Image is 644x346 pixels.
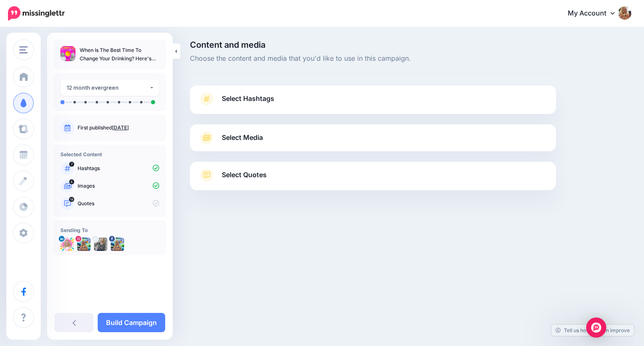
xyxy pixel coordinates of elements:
a: [DATE] [112,124,129,131]
span: 14 [69,197,75,202]
img: 409120128_796116799192385_158925825226012588_n-bsa147082.jpg [111,238,124,251]
img: Missinglettr [8,6,65,21]
span: Select Hashtags [222,93,274,104]
img: 408312500_257133424046267_1288850335893324452_n-bsa147083.jpg [77,238,91,251]
a: Select Media [198,131,548,145]
a: Select Hashtags [198,92,548,114]
p: Hashtags [78,165,159,172]
span: Content and media [190,41,556,49]
p: When Is The Best Time To Change Your Drinking? Here's How To Break Free / EP 83 [80,46,159,63]
div: 12 month evergreen [67,83,149,93]
span: Choose the content and media that you'd like to use in this campaign. [190,53,556,64]
p: First published [78,124,159,132]
a: Select Quotes [198,168,548,190]
div: Open Intercom Messenger [586,318,606,338]
img: 1739373082602-84783.png [60,238,74,251]
img: menu.png [19,46,28,54]
span: Select Quotes [222,169,267,181]
h4: Selected Content [60,151,159,158]
p: Quotes [78,200,159,207]
span: Select Media [222,132,263,143]
p: Images [78,182,159,190]
span: 7 [69,162,74,167]
span: 4 [69,179,74,184]
a: My Account [559,3,631,24]
img: 59b5af0041adf10dcd41ffe0094502af_thumb.jpg [60,46,75,61]
button: 12 month evergreen [60,80,159,96]
img: ALV-UjXb_VubRJIUub1MEPHUfCEtZnIZzitCBV-N4kcSFLieqo1c1ruLqYChGmIrMLND8pUFrmw5L9Z1-uKeyvy4LiDRzHqbu... [94,238,107,251]
h4: Sending To [60,227,159,233]
a: Tell us how we can improve [551,325,634,336]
